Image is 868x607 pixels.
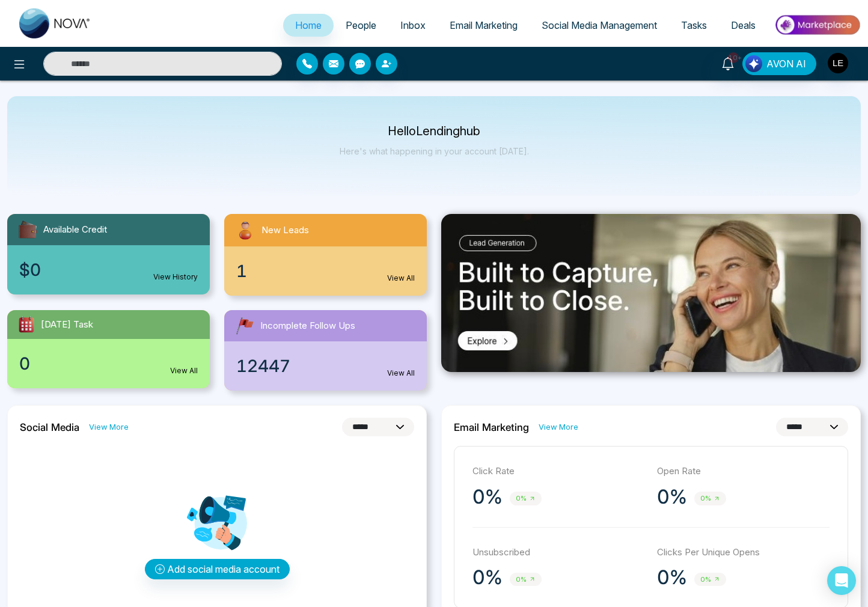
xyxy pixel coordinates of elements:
[530,14,669,37] a: Social Media Management
[774,11,861,38] img: Market-place.gif
[745,55,762,72] img: Lead Flow
[340,126,529,136] p: Hello Lendinghub
[472,546,645,560] p: Unsubscribed
[387,273,415,284] a: View All
[657,485,687,509] p: 0%
[19,8,91,38] img: Nova CRM Logo
[438,14,530,37] a: Email Marketing
[346,19,376,31] span: People
[539,421,578,433] a: View More
[657,546,830,560] p: Clicks Per Unique Opens
[766,56,806,71] span: AVON AI
[17,315,36,334] img: todayTask.svg
[827,566,856,595] div: Open Intercom Messenger
[234,315,255,337] img: followUps.svg
[472,566,503,590] p: 0%
[450,19,518,31] span: Email Marketing
[454,421,529,433] h2: Email Marketing
[41,318,93,332] span: [DATE] Task
[657,465,830,478] p: Open Rate
[510,573,542,587] span: 0%
[187,493,247,553] img: Analytics png
[19,351,30,376] span: 0
[295,19,322,31] span: Home
[510,492,542,505] span: 0%
[334,14,388,37] a: People
[694,573,726,587] span: 0%
[472,485,503,509] p: 0%
[731,19,756,31] span: Deals
[19,257,41,282] span: $0
[694,492,726,505] span: 0%
[236,258,247,284] span: 1
[43,223,107,237] span: Available Credit
[17,219,38,240] img: availableCredit.svg
[234,219,257,242] img: newLeads.svg
[542,19,657,31] span: Social Media Management
[441,214,861,372] img: .
[340,146,529,156] p: Here's what happening in your account [DATE].
[170,365,198,376] a: View All
[472,465,645,478] p: Click Rate
[236,353,290,379] span: 12447
[20,421,79,433] h2: Social Media
[742,52,816,75] button: AVON AI
[828,53,848,73] img: User Avatar
[714,52,742,73] a: 10+
[217,310,434,391] a: Incomplete Follow Ups12447View All
[89,421,129,433] a: View More
[388,14,438,37] a: Inbox
[657,566,687,590] p: 0%
[283,14,334,37] a: Home
[387,368,415,379] a: View All
[719,14,768,37] a: Deals
[153,272,198,282] a: View History
[400,19,426,31] span: Inbox
[217,214,434,296] a: New Leads1View All
[728,52,739,63] span: 10+
[669,14,719,37] a: Tasks
[261,224,309,237] span: New Leads
[260,319,355,333] span: Incomplete Follow Ups
[145,559,290,579] button: Add social media account
[681,19,707,31] span: Tasks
